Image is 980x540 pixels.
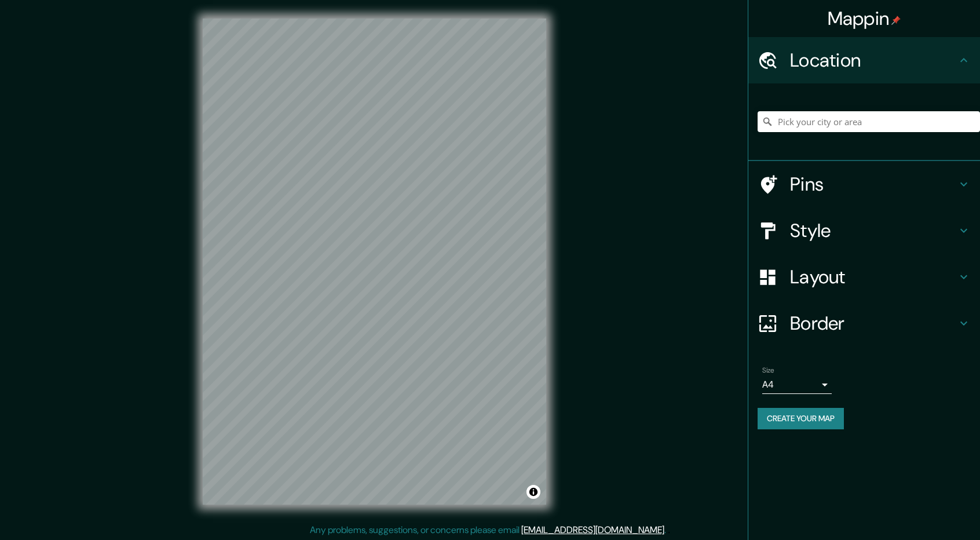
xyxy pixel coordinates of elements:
[762,366,774,375] label: Size
[762,375,832,394] div: A4
[203,19,546,505] canvas: Map
[668,523,670,537] div: .
[310,523,666,537] p: Any problems, suggestions, or concerns please email .
[758,111,980,132] input: Pick your city or area
[790,219,957,242] h4: Style
[748,300,980,346] div: Border
[790,173,957,196] h4: Pins
[748,37,980,83] div: Location
[748,207,980,254] div: Style
[521,524,664,536] a: [EMAIL_ADDRESS][DOMAIN_NAME]
[790,312,957,335] h4: Border
[790,49,957,72] h4: Location
[666,523,668,537] div: .
[748,161,980,207] div: Pins
[748,254,980,300] div: Layout
[828,7,901,30] h4: Mappin
[790,265,957,289] h4: Layout
[526,485,540,499] button: Toggle attribution
[758,408,844,429] button: Create your map
[891,16,901,25] img: pin-icon.png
